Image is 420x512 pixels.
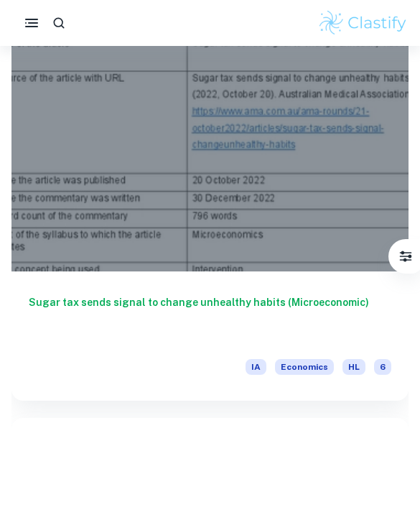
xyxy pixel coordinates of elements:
[374,359,391,375] span: 6
[391,242,420,271] button: Filter
[275,359,334,375] span: Economics
[342,359,365,375] span: HL
[29,294,391,342] h6: Sugar tax sends signal to change unhealthy habits (Microeconomic)
[246,359,266,375] span: IA
[317,9,409,37] img: Clastify logo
